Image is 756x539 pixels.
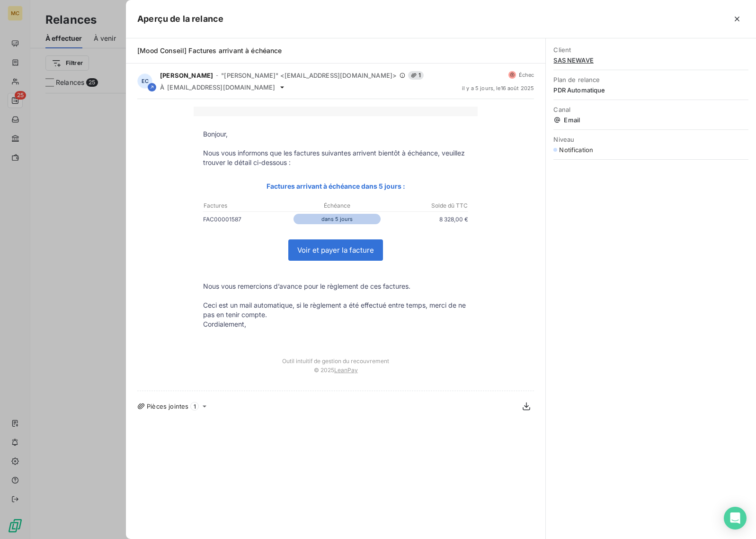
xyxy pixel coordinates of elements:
[559,146,593,154] span: Notification
[381,214,468,224] p: 8 328,00 €
[216,73,218,78] span: -
[137,73,152,89] div: EC
[553,86,748,94] span: PDR Automatique
[553,56,748,64] span: SAS NEWAVE
[137,46,282,55] span: [Mood Conseil] Factures arrivant à échéance
[137,12,223,26] h5: Aperçu de la relance
[553,106,748,113] span: Canal
[203,301,468,320] p: Ceci est un mail automatique, si le règlement a été effectué entre temps, merci de ne pas en teni...
[194,365,478,383] td: © 2025
[381,201,468,210] p: Solde dû TTC
[194,348,478,365] td: Outil intuitif de gestion du recouvrement
[294,214,381,224] p: dans 5 jours
[553,76,748,83] span: Plan de relance
[204,201,293,210] p: Factures
[203,282,468,291] p: Nous vous remercions d’avance pour le règlement de ces factures.
[147,402,188,410] span: Pièces jointes
[203,129,468,139] p: Bonjour,
[408,71,424,80] span: 1
[203,320,468,329] p: Cordialement,
[160,72,213,79] span: [PERSON_NAME]
[334,366,358,374] a: LeanPay
[553,46,748,54] span: Client
[462,85,534,91] span: il y a 5 jours , le 16 août 2025
[294,201,381,210] p: Échéance
[190,402,199,411] span: 1
[203,181,468,192] p: Factures arrivant à échéance dans 5 jours :
[203,148,468,167] p: Nous vous informons que les factures suivantes arrivent bientôt à échéance, veuillez trouver le d...
[724,507,747,530] div: Open Intercom Messenger
[553,136,748,143] span: Niveau
[289,240,382,260] a: Voir et payer la facture
[167,83,275,91] span: [EMAIL_ADDRESS][DOMAIN_NAME]
[519,72,534,78] span: Échec
[221,72,397,79] span: "[PERSON_NAME]" <[EMAIL_ADDRESS][DOMAIN_NAME]>
[203,214,293,224] p: FAC00001587
[160,83,164,91] span: À
[553,116,748,124] span: Email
